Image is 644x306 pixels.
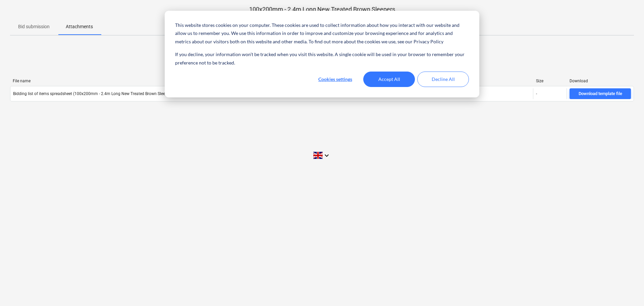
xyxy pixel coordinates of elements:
[363,72,415,87] button: Accept All
[309,72,361,87] button: Cookies settings
[323,151,331,160] i: keyboard_arrow_down
[13,79,531,83] div: File name
[175,21,469,46] p: This website stores cookies on your computer. These cookies are used to collect information about...
[13,91,182,96] div: Bidding list of items spreadsheet (100x200mm - 2.4m Long New Treated Brown Sleepers.xlsx)
[165,11,479,97] div: Cookie banner
[536,79,564,83] div: Size
[66,23,93,30] p: Attachments
[18,23,50,30] p: Bid submission
[417,72,469,87] button: Decline All
[570,79,631,83] div: Download
[175,50,469,67] p: If you decline, your information won’t be tracked when you visit this website. A single cookie wi...
[10,5,634,13] p: 100x200mm - 2.4m Long New Treated Brown Sleepers
[570,88,631,99] button: Download template file
[536,91,537,96] div: -
[579,90,622,98] div: Download template file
